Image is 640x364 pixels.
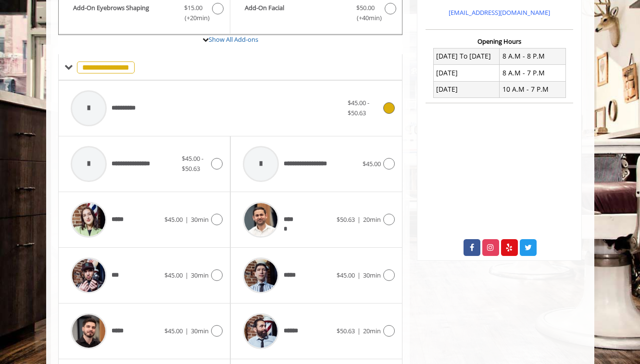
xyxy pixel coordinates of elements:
span: 20min [363,327,381,335]
td: [DATE] [433,65,500,81]
span: $50.00 [356,3,375,13]
span: $15.00 [184,3,202,13]
span: | [357,215,361,224]
span: $50.63 [337,327,355,335]
span: | [357,327,361,335]
span: $45.00 [164,327,183,335]
span: 30min [191,327,209,335]
span: $45.00 - $50.63 [182,154,203,173]
span: | [357,271,361,279]
td: [DATE] [433,81,500,97]
b: Add-On Facial [245,3,347,23]
td: 10 A.M - 7 P.M [500,81,566,97]
span: | [185,271,188,279]
span: 30min [191,271,209,279]
span: | [185,327,188,335]
span: $45.00 [337,271,355,279]
label: Add-On Eyebrows Shaping [63,3,225,25]
span: | [185,215,188,224]
span: $45.00 - $50.63 [348,98,369,117]
span: 20min [363,215,381,224]
a: Show All Add-ons [209,35,258,44]
b: Add-On Eyebrows Shaping [73,3,175,23]
span: $45.00 [164,215,183,224]
a: [EMAIL_ADDRESS][DOMAIN_NAME] [449,8,550,17]
span: $50.63 [337,215,355,224]
label: Add-On Facial [235,3,397,25]
span: 30min [191,215,209,224]
span: $45.00 [363,159,381,168]
td: 8 A.M - 8 P.M [500,48,566,64]
td: [DATE] To [DATE] [433,48,500,64]
span: $45.00 [164,271,183,279]
h3: Opening Hours [426,38,573,45]
span: (+40min ) [351,13,379,23]
td: 8 A.M - 7 P.M [500,65,566,81]
span: (+20min ) [179,13,207,23]
span: 30min [363,271,381,279]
